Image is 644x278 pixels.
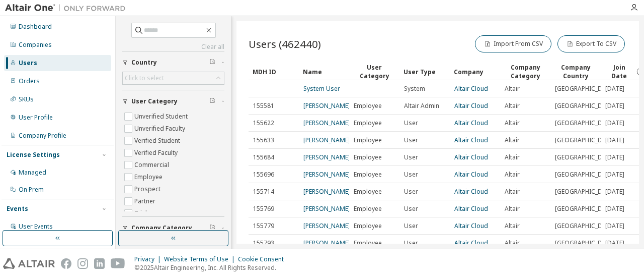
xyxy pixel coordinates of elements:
span: Altair [505,119,520,127]
label: Commercial [134,159,171,171]
div: User Category [353,63,395,80]
span: Altair [505,239,520,247]
img: altair_logo.svg [3,258,55,269]
span: Clear filter [209,97,215,105]
a: Clear all [122,43,224,51]
span: System [404,85,425,93]
span: Employee [354,102,382,110]
div: Company Country [554,63,597,80]
span: User [404,119,418,127]
span: 155696 [253,171,274,179]
span: 155793 [253,239,274,247]
button: Company Category [122,217,224,239]
span: [DATE] [605,119,624,127]
div: Company Profile [19,132,66,140]
span: Altair [505,171,520,179]
span: Employee [354,239,382,247]
span: 155684 [253,153,274,161]
span: Altair [505,102,520,110]
div: User Profile [19,114,53,122]
span: [DATE] [605,102,624,110]
div: User Type [404,64,446,80]
label: Partner [134,195,157,207]
span: Employee [354,153,382,161]
span: [DATE] [605,205,624,213]
span: [DATE] [605,136,624,144]
a: [PERSON_NAME] [303,239,350,247]
span: [GEOGRAPHIC_DATA] [555,102,615,110]
span: [GEOGRAPHIC_DATA] [555,136,615,144]
span: [DATE] [605,188,624,196]
span: [DATE] [605,171,624,179]
span: [GEOGRAPHIC_DATA] [555,85,615,93]
span: User [404,171,418,179]
div: Website Terms of Use [164,255,238,263]
button: Import From CSV [475,35,551,52]
span: Altair [505,222,520,230]
div: SKUs [19,95,34,103]
span: [DATE] [605,153,624,161]
span: 155714 [253,188,274,196]
label: Verified Faculty [134,147,180,159]
img: youtube.svg [111,258,125,269]
a: System User [303,84,340,93]
span: Country [131,59,157,67]
div: Cookie Consent [238,255,290,263]
span: 155633 [253,136,274,144]
span: [GEOGRAPHIC_DATA] [555,119,615,127]
button: Export To CSV [557,35,625,52]
a: [PERSON_NAME] [303,153,350,161]
div: Users [19,59,37,67]
span: Altair [505,153,520,161]
a: Altair Cloud [454,187,488,196]
span: [GEOGRAPHIC_DATA] [555,222,615,230]
a: [PERSON_NAME] [303,170,350,179]
a: [PERSON_NAME] [303,119,350,127]
div: Click to select [125,74,164,82]
label: Trial [134,207,149,219]
div: Company [454,64,496,80]
span: 155769 [253,205,274,213]
a: [PERSON_NAME] [303,101,350,110]
span: User Category [131,97,178,105]
div: On Prem [19,186,44,194]
span: [GEOGRAPHIC_DATA] [555,205,615,213]
span: 155779 [253,222,274,230]
span: [GEOGRAPHIC_DATA] [555,171,615,179]
p: © 2025 Altair Engineering, Inc. All Rights Reserved. [134,263,290,272]
span: Altair [505,205,520,213]
a: Altair Cloud [454,136,488,144]
span: User [404,205,418,213]
div: Companies [19,41,52,49]
div: User Events [19,223,53,231]
div: Orders [19,77,40,85]
div: Events [7,205,28,213]
span: Employee [354,136,382,144]
span: Employee [354,119,382,127]
label: Prospect [134,183,163,195]
span: Company Category [131,224,192,232]
span: [DATE] [605,85,624,93]
span: Employee [354,188,382,196]
a: Altair Cloud [454,221,488,230]
span: Employee [354,222,382,230]
span: Altair [505,136,520,144]
div: MDH ID [253,64,295,80]
label: Employee [134,171,165,183]
label: Verified Student [134,135,182,147]
span: [GEOGRAPHIC_DATA] [555,153,615,161]
div: Company Category [504,63,546,80]
span: Employee [354,205,382,213]
span: [GEOGRAPHIC_DATA] [555,239,615,247]
label: Unverified Faculty [134,123,187,135]
img: Altair One [5,3,131,13]
span: User [404,153,418,161]
span: Join Date [605,63,633,80]
div: Name [303,64,345,80]
span: [DATE] [605,222,624,230]
a: Altair Cloud [454,204,488,213]
span: User [404,136,418,144]
span: [GEOGRAPHIC_DATA] [555,188,615,196]
label: Unverified Student [134,110,190,123]
button: Country [122,51,224,74]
